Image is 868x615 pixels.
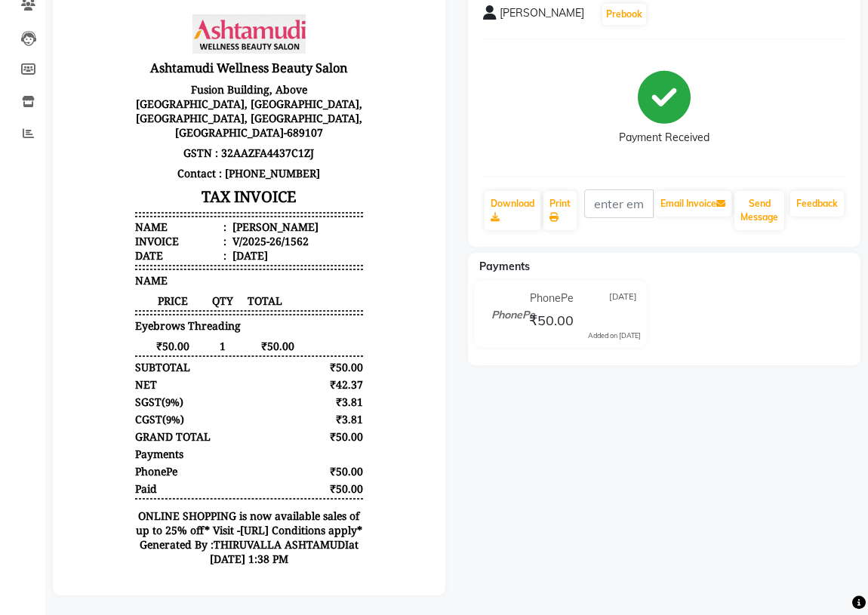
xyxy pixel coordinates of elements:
div: ₹3.81 [236,392,296,407]
div: Date [67,246,159,260]
button: Send Message [734,191,784,230]
div: Paid [67,479,89,494]
div: Payment Received [619,130,709,146]
div: V/2025-26/1562 [162,232,241,246]
span: SGST [67,392,94,407]
p: Fusion Building, Above [GEOGRAPHIC_DATA], [GEOGRAPHIC_DATA], [GEOGRAPHIC_DATA], [GEOGRAPHIC_DATA]... [67,77,295,140]
span: Payments [479,260,530,273]
span: NAME [67,271,100,285]
div: ₹50.00 [236,462,296,476]
button: Email Invoice [654,191,731,217]
div: NET [67,375,89,389]
span: THIRUVALLA ASHTAMUDI [146,535,281,549]
span: [PERSON_NAME] [500,5,584,26]
div: ( ) [67,392,115,407]
div: ₹42.37 [236,375,296,389]
div: Generated By : at [DATE] 1:38 PM [67,535,295,564]
span: Eyebrows Threading [67,316,173,331]
h3: Ashtamudi Wellness Beauty Salon [67,54,295,77]
div: ₹50.00 [236,479,296,494]
div: Name [67,217,159,232]
a: Download [485,191,540,230]
a: Feedback [790,191,844,217]
a: Print [543,191,577,230]
span: ₹50.00 [529,312,574,333]
div: [PERSON_NAME] [162,217,251,232]
span: ₹50.00 [67,337,143,351]
p: Contact : [PHONE_NUMBER] [67,161,295,181]
div: GRAND TOTAL [67,427,143,441]
span: PhonePe [530,291,574,306]
span: : [155,217,159,232]
span: QTY [143,291,168,306]
div: ₹50.00 [236,427,296,441]
span: 9% [97,393,112,407]
h3: TAX INVOICE [67,181,295,208]
span: ₹50.00 [168,337,227,351]
div: ₹50.00 [236,358,296,372]
span: 1 [143,337,168,351]
span: CGST [67,410,94,424]
p: ONLINE SHOPPING is now available sales of up to 25% off* Visit -[URL] Conditions apply* [67,506,295,535]
div: Payments [67,444,115,459]
span: PRICE [67,291,143,306]
button: Prebook [602,4,646,25]
input: enter email [584,189,654,218]
span: : [155,232,159,246]
span: [DATE] [609,291,637,306]
span: PhonePe [67,462,109,476]
span: 9% [98,411,112,424]
p: GSTN : 32AAZFA4437C1ZJ [67,140,295,161]
div: SUBTOTAL [67,358,122,372]
div: Added on [DATE] [588,331,641,341]
div: Invoice [67,232,159,246]
div: [DATE] [162,246,200,260]
img: file_1689396412408.jpeg [125,12,238,51]
span: TOTAL [168,291,227,306]
div: ( ) [67,410,116,424]
div: ₹3.81 [236,410,296,424]
span: : [155,246,159,260]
